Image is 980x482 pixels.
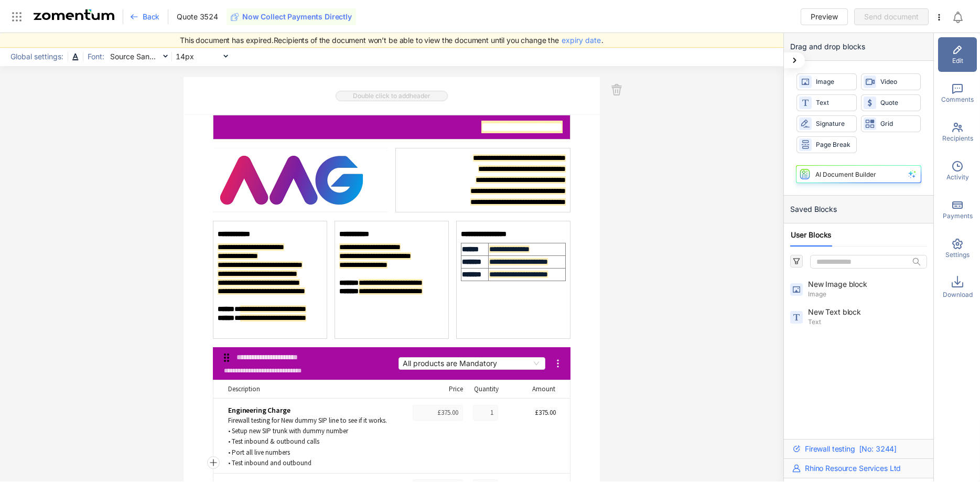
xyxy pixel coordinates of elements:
[34,9,114,20] img: Zomentum Logo
[808,290,925,299] span: Image
[861,115,921,132] div: Grid
[815,170,876,178] div: AI Document Builder
[808,307,887,317] span: New Text block
[506,384,555,394] div: Amount
[880,98,916,108] span: Quote
[176,49,228,65] span: 14px
[938,192,977,227] div: Payments
[938,37,977,72] div: Edit
[784,277,933,301] div: New Image blockImage
[784,305,933,329] div: New Text blockText
[816,140,852,150] span: Page Break
[227,8,356,25] button: Now Collect Payments Directly
[790,255,803,267] button: filter
[941,95,974,104] span: Comments
[242,12,352,22] span: Now Collect Payments Directly
[946,173,969,182] span: Activity
[177,12,218,22] span: Quote 3524
[403,358,541,369] span: All products are Mandatory
[880,119,916,129] span: Grid
[880,77,916,87] span: Video
[938,76,977,111] div: Comments
[952,5,973,29] div: Notifications
[502,408,556,418] div: £375.00
[793,258,800,265] span: filter
[952,56,963,66] span: Edit
[943,211,973,221] span: Payments
[938,270,977,305] div: Download
[861,94,921,111] div: Quote
[796,73,857,90] div: Image
[805,444,897,454] span: Firewall testing [No: 3244]
[943,290,973,299] span: Download
[938,154,977,188] div: Activity
[805,463,901,474] span: Rhino Resource Services Ltd
[784,33,933,61] div: Drag and drop blocks
[938,115,977,149] div: Recipients
[84,51,107,62] span: Font:
[336,91,448,101] span: Double click to add header
[801,8,848,25] button: Preview
[945,250,970,260] span: Settings
[861,73,921,90] div: Video
[784,196,933,223] div: Saved Blocks
[228,415,396,469] div: Firewall testing for New dummy SIP line to see if it works. • Setup new SIP trunk with dummy numb...
[791,230,832,240] span: User Blocks
[228,384,393,394] div: Description
[180,32,604,49] span: This document has expired. Recipients of the document won’t be able to view the document until yo...
[400,384,463,394] div: Price
[228,405,290,415] span: Engineering Charge
[938,231,977,266] div: Settings
[143,12,159,22] span: Back
[816,119,852,129] span: Signature
[808,317,925,327] span: Text
[808,279,887,290] span: New Image block
[796,136,857,153] div: Page Break
[110,49,168,65] span: Source Sans Pro
[816,98,852,108] span: Text
[473,405,498,421] div: 1
[811,11,838,23] span: Preview
[796,94,857,111] div: Text
[854,8,929,25] button: Send document
[7,51,67,62] span: Global settings:
[942,134,973,143] span: Recipients
[470,384,499,394] div: Quantity
[562,35,601,46] span: expiry date
[561,32,601,49] button: expiry date
[796,115,857,132] div: Signature
[816,77,852,87] span: Image
[413,405,463,421] div: £375.00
